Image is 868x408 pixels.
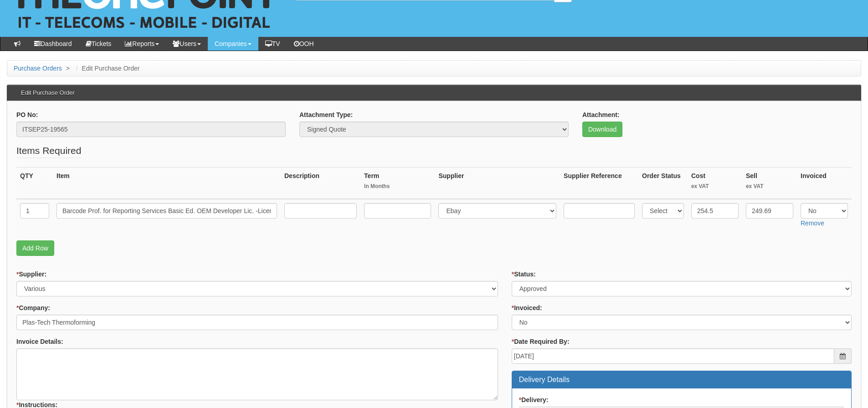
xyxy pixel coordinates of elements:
[299,110,353,119] label: Attachment Type:
[801,219,824,227] a: Remove
[691,183,739,190] small: ex VAT
[512,270,536,279] label: Status:
[281,167,360,199] th: Description
[166,37,208,51] a: Users
[27,37,79,51] a: Dashboard
[16,240,54,256] a: Add Row
[512,337,570,346] label: Date Required By:
[287,37,321,51] a: OOH
[16,303,50,312] label: Company:
[519,376,844,384] h3: Delivery Details
[16,144,81,158] legend: Items Required
[638,167,688,199] th: Order Status
[64,65,72,72] span: >
[16,337,63,346] label: Invoice Details:
[519,395,549,404] label: Delivery:
[258,37,287,51] a: TV
[797,167,852,199] th: Invoiced
[16,85,79,101] h3: Edit Purchase Order
[560,167,638,199] th: Supplier Reference
[16,110,38,119] label: PO No:
[14,65,62,72] a: Purchase Orders
[360,167,435,199] th: Term
[435,167,560,199] th: Supplier
[74,64,140,73] li: Edit Purchase Order
[16,270,46,279] label: Supplier:
[79,37,118,51] a: Tickets
[208,37,258,51] a: Companies
[364,183,431,190] small: In Months
[742,167,797,199] th: Sell
[53,167,281,199] th: Item
[688,167,742,199] th: Cost
[746,183,793,190] small: ex VAT
[16,167,53,199] th: QTY
[582,122,622,137] a: Download
[582,110,620,119] label: Attachment:
[118,37,166,51] a: Reports
[512,303,542,312] label: Invoiced:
